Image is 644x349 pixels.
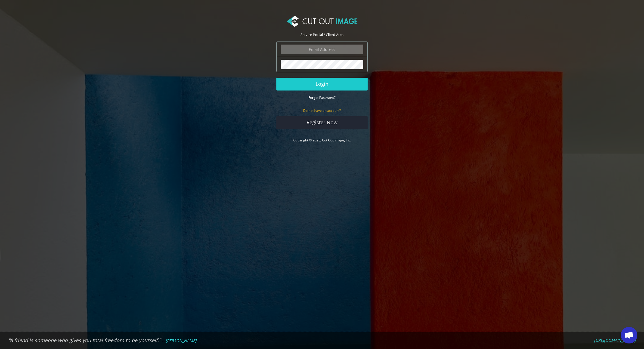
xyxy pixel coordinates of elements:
[8,337,161,343] em: "A friend is someone who gives you total freedom to be yourself."
[308,95,336,100] a: Forgot Password?
[287,16,357,27] img: Cut Out Image
[276,78,368,91] button: Login
[594,338,636,343] a: [URL][DOMAIN_NAME]
[281,45,363,54] input: Email Address
[300,32,344,37] span: Service Portal / Client Area
[276,116,368,129] a: Register Now
[303,108,341,113] small: Do not have an account?
[594,338,636,343] em: [URL][DOMAIN_NAME]
[621,327,637,343] a: Open chat
[293,138,351,143] a: Copyright © 2025, Cut Out Image, Inc.
[162,338,197,343] em: -- [PERSON_NAME]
